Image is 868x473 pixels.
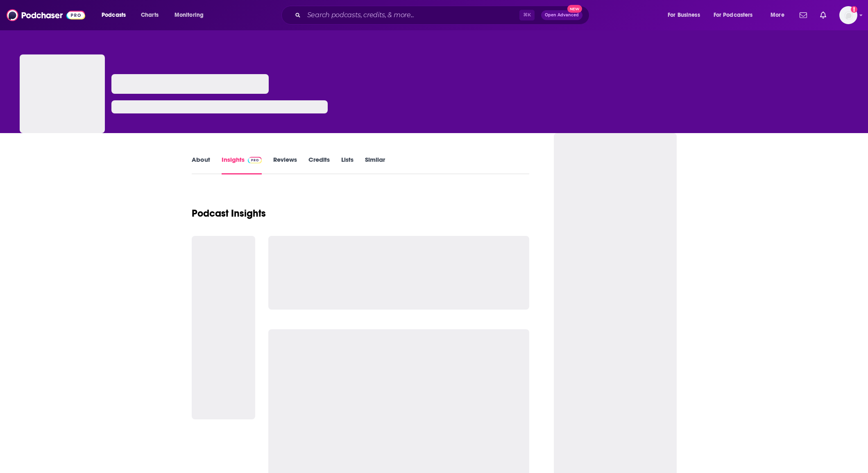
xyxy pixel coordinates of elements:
img: User Profile [839,6,857,24]
button: open menu [662,9,710,22]
span: Monitoring [175,9,204,21]
button: open menu [96,9,136,22]
button: open menu [708,9,765,22]
span: ⌘ K [519,10,535,20]
h1: Podcast Insights [192,207,266,220]
a: Credits [308,156,330,174]
span: Logged in as jennevievef [839,6,857,24]
a: Charts [136,9,163,22]
a: Reviews [273,156,297,174]
svg: Add a profile image [851,6,857,13]
span: Open Advanced [545,13,579,17]
button: Show profile menu [839,6,857,24]
img: Podchaser - Follow, Share and Rate Podcasts [7,7,85,23]
span: Podcasts [102,9,126,21]
input: Search podcasts, credits, & more... [304,9,519,22]
a: Lists [341,156,354,174]
a: Show notifications dropdown [796,8,810,22]
button: Open AdvancedNew [541,10,582,20]
img: Podchaser Pro [248,157,262,163]
span: New [567,5,582,13]
a: Show notifications dropdown [817,8,829,22]
a: InsightsPodchaser Pro [222,156,262,174]
div: Search podcasts, credits, & more... [289,6,597,25]
a: Similar [365,156,385,174]
span: More [771,9,784,21]
span: For Podcasters [714,9,753,21]
span: Charts [141,9,159,21]
span: For Business [668,9,700,21]
button: open menu [169,9,214,22]
button: open menu [765,9,795,22]
a: About [192,156,210,174]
